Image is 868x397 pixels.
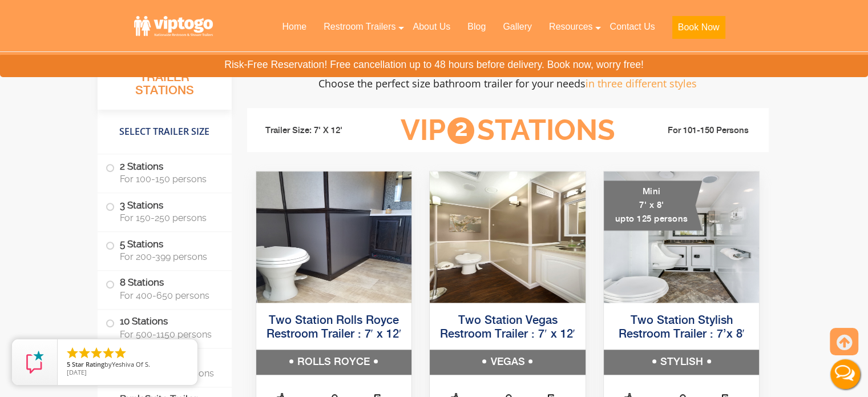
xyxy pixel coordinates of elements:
a: Two Station Vegas Restroom Trailer : 7′ x 12′ [440,315,575,340]
label: 5 Stations [106,232,224,268]
a: Resources [540,14,601,39]
label: 3 Stations [106,194,224,229]
li:  [66,346,79,360]
li:  [114,346,127,360]
h3: All Restroom Trailer Stations [98,54,232,110]
span: in three different styles [586,77,697,90]
li: For 101-150 Persons [633,124,761,138]
span: For 200-399 persons [120,252,218,263]
a: Two Station Rolls Royce Restroom Trailer : 7′ x 12′ [266,315,401,340]
h5: ROLLS ROYCE [256,350,412,375]
span: Star Rating [72,360,104,368]
a: Two Station Stylish Restroom Trailer : 7’x 8′ [618,315,744,340]
img: Side view of two station restroom trailer with separate doors for males and females [430,171,586,303]
a: Book Now [664,14,734,46]
span: 5 [67,360,70,368]
a: Gallery [494,14,540,39]
li:  [102,346,115,360]
img: Review Rating [23,351,46,374]
li: Trailer Size: 7' X 12' [255,114,383,148]
span: 2 [447,117,474,144]
a: Blog [459,14,494,39]
label: 10 Stations [106,310,224,345]
span: Yeshiva Of S. [112,360,150,368]
li:  [78,346,91,360]
h5: VEGAS [430,350,586,375]
h3: VIP Stations [382,115,632,146]
label: 8 Stations [106,271,224,307]
span: For 100-150 persons [120,174,218,185]
span: by [67,361,188,369]
label: 2 Stations [106,155,224,190]
span: For 150-250 persons [120,213,218,224]
a: Contact Us [601,14,663,39]
span: [DATE] [67,368,87,376]
h4: Select Trailer Size [98,115,232,149]
a: Home [273,14,315,39]
span: For 400-650 persons [120,290,218,301]
li:  [90,346,103,360]
span: For 500-1150 persons [120,329,218,340]
h5: STYLISH [604,350,760,375]
img: Side view of two station restroom trailer with separate doors for males and females [256,171,412,303]
button: Book Now [672,16,725,39]
a: About Us [404,14,459,39]
img: A mini restroom trailer with two separate stations and separate doors for males and females [604,171,760,303]
a: Restroom Trailers [315,14,404,39]
button: Live Chat [822,351,868,397]
div: Mini 7' x 8' upto 125 persons [604,181,703,231]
